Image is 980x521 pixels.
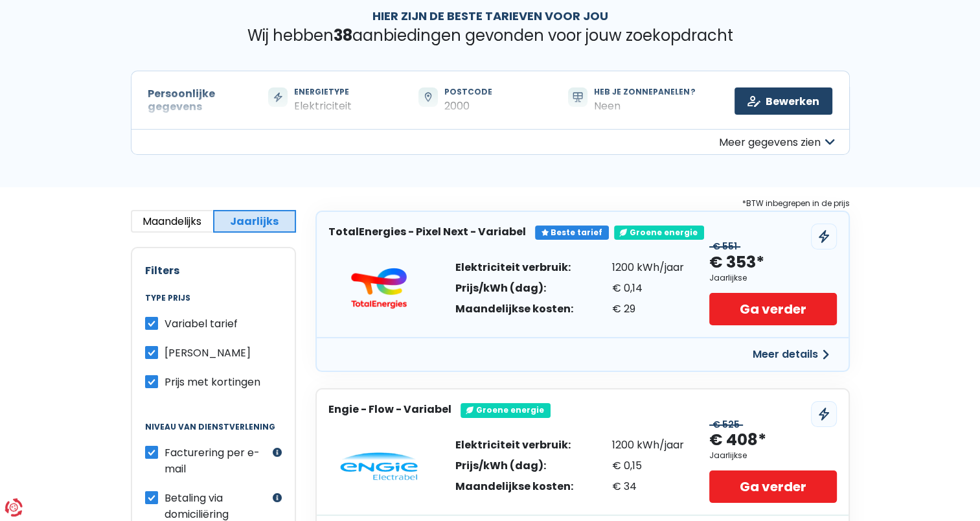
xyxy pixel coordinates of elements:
[455,461,573,471] div: Prijs/kWh (dag):
[612,481,684,492] div: € 34
[131,210,214,233] button: Maandelijks
[328,403,451,415] h3: Engie - Flow - Variabel
[614,226,704,240] div: Groene energie
[709,430,766,451] div: € 408*
[535,226,609,240] div: Beste tarief
[334,25,352,46] span: 38
[455,481,573,492] div: Maandelijkse kosten:
[455,304,573,314] div: Maandelijkse kosten:
[145,423,282,445] legend: Niveau van dienstverlening
[709,273,747,283] div: Jaarlijkse
[328,226,526,238] h3: TotalEnergies - Pixel Next - Variabel
[165,445,269,477] label: Facturering per e-mail
[340,268,418,309] img: TotalEnergies
[709,293,836,325] a: Ga verder
[745,343,837,366] button: Meer details
[145,264,282,277] h2: Filters
[145,294,282,316] legend: Type prijs
[612,461,684,471] div: € 0,15
[131,9,850,23] h1: Hier zijn de beste tarieven voor jou
[709,451,747,460] div: Jaarlijkse
[612,304,684,314] div: € 29
[131,27,850,45] p: Wij hebben aanbiedingen gevonden voor jouw zoekopdracht
[735,87,832,115] a: Bewerken
[340,452,418,481] img: Engie
[131,129,850,155] button: Meer gegevens zien
[612,283,684,294] div: € 0,14
[612,440,684,450] div: 1200 kWh/jaar
[612,262,684,273] div: 1200 kWh/jaar
[709,252,764,273] div: € 353*
[455,283,573,294] div: Prijs/kWh (dag):
[213,210,296,233] button: Jaarlijks
[165,375,260,389] span: Prijs met kortingen
[709,470,836,503] a: Ga verder
[709,241,740,252] div: € 551
[165,316,238,331] span: Variabel tarief
[709,419,743,430] div: € 525
[315,196,850,211] div: *BTW inbegrepen in de prijs
[455,440,573,450] div: Elektriciteit verbruik:
[165,345,251,360] span: [PERSON_NAME]
[455,262,573,273] div: Elektriciteit verbruik:
[461,403,551,417] div: Groene energie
